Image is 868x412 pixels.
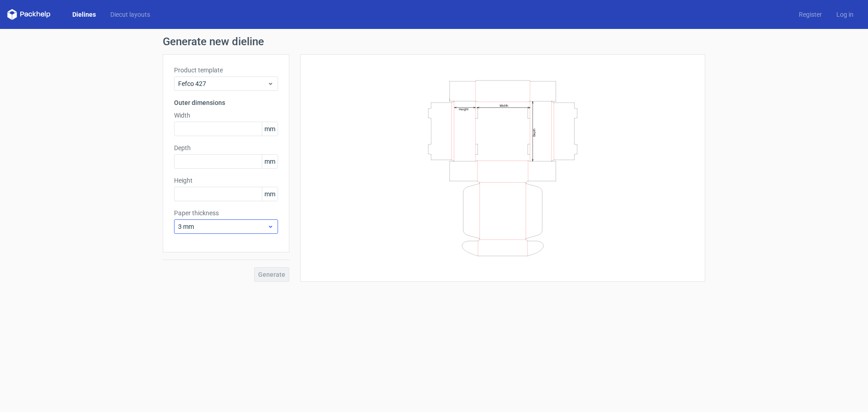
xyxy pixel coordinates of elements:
[174,208,278,218] label: Paper thickness
[174,111,278,120] label: Width
[65,10,103,19] a: Dielines
[500,103,508,107] text: Width
[178,222,267,231] span: 3 mm
[178,79,267,88] span: Fefco 427
[262,122,278,136] span: mm
[174,176,278,185] label: Height
[103,10,157,19] a: Diecut layouts
[174,66,278,75] label: Product template
[262,155,278,168] span: mm
[792,10,829,19] a: Register
[262,187,278,201] span: mm
[163,36,705,47] h1: Generate new dieline
[174,98,278,107] h3: Outer dimensions
[174,143,278,152] label: Depth
[829,10,861,19] a: Log in
[533,128,536,136] text: Depth
[459,107,468,111] text: Height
